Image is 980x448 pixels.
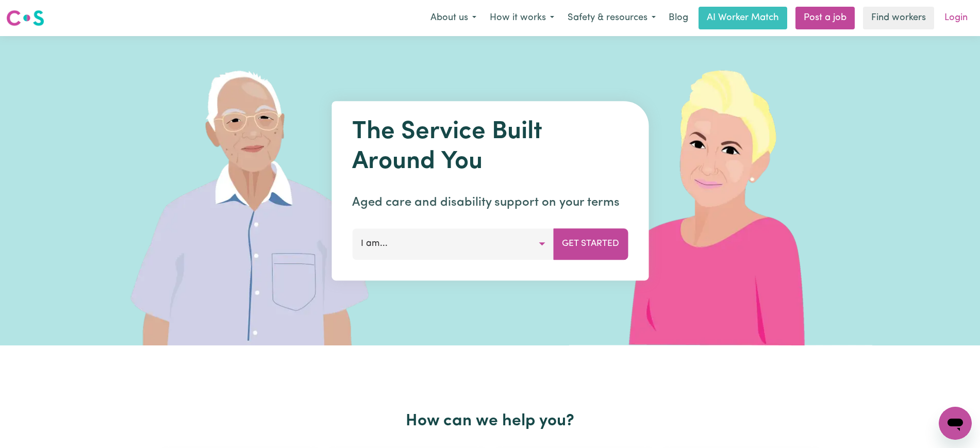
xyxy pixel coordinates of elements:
h2: How can we help you? [156,411,824,431]
button: How it works [483,7,561,29]
a: Login [938,7,974,29]
img: Careseekers logo [6,9,44,27]
h1: The Service Built Around You [352,118,628,177]
p: Aged care and disability support on your terms [352,193,628,212]
a: Blog [662,7,694,29]
button: About us [424,7,483,29]
a: Find workers [863,7,934,29]
button: Get Started [553,228,628,259]
a: Careseekers logo [6,6,44,30]
button: I am... [352,228,554,259]
button: Safety & resources [561,7,662,29]
iframe: Button to launch messaging window [939,407,972,440]
a: AI Worker Match [699,7,787,29]
a: Post a job [795,7,855,29]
